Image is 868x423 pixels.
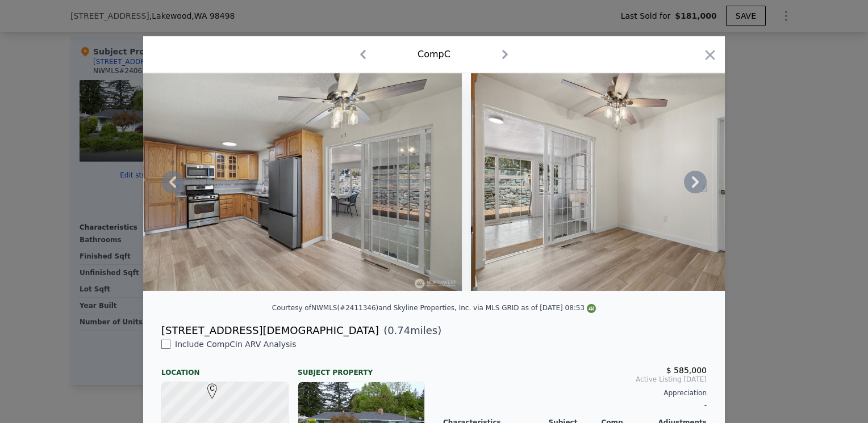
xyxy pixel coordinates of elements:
[443,388,707,397] div: Appreciation
[443,375,707,384] span: Active Listing [DATE]
[379,323,441,339] span: ( miles)
[443,397,707,413] div: -
[418,48,450,61] div: Comp C
[161,323,379,339] div: [STREET_ADDRESS][DEMOGRAPHIC_DATA]
[170,340,301,349] span: Include Comp C in ARV Analysis
[387,324,410,336] span: 0.74
[471,73,798,291] img: Property Img
[666,366,707,375] span: $ 585,000
[298,359,425,377] div: Subject Property
[587,304,596,313] img: NWMLS Logo
[205,383,211,390] div: C
[205,383,220,394] span: C
[135,73,462,291] img: Property Img
[161,359,289,377] div: Location
[272,304,596,312] div: Courtesy of NWMLS (#2411346) and Skyline Properties, Inc. via MLS GRID as of [DATE] 08:53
